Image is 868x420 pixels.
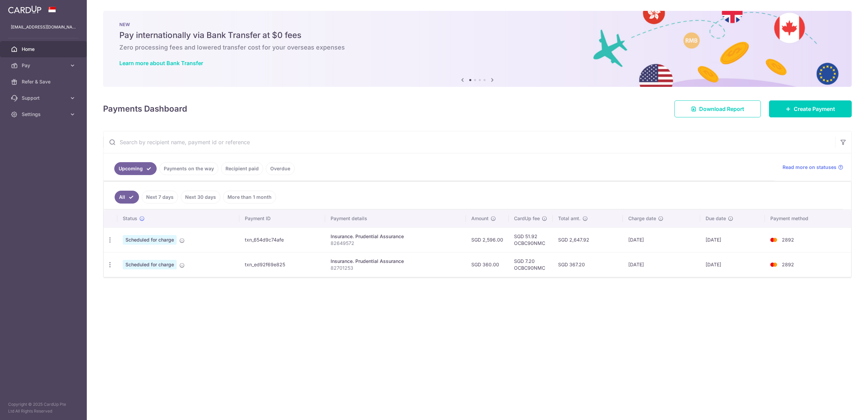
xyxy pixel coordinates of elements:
span: 2892 [782,262,794,267]
a: Learn more about Bank Transfer [119,60,203,66]
td: SGD 2,596.00 [466,227,509,252]
td: [DATE] [623,252,700,277]
span: Due date [706,215,726,222]
span: Pay [22,62,66,69]
td: SGD 367.20 [553,252,623,277]
td: [DATE] [700,227,765,252]
a: Create Payment [769,100,852,117]
span: Refer & Save [22,78,66,85]
input: Search by recipient name, payment id or reference [103,131,835,153]
a: More than 1 month [223,191,276,204]
td: SGD 51.92 OCBC90NMC [509,227,553,252]
td: SGD 360.00 [466,252,509,277]
span: Scheduled for charge [123,260,177,269]
a: All [115,191,139,204]
th: Payment details [325,210,466,227]
img: Bank transfer banner [103,11,852,87]
img: Bank Card [767,261,781,269]
a: Next 30 days [181,191,220,204]
a: Overdue [266,162,295,175]
a: Upcoming [114,162,157,175]
a: Next 7 days [142,191,178,204]
iframe: Opens a widget where you can find more information [825,400,861,417]
a: Recipient paid [221,162,263,175]
span: Download Report [699,105,744,113]
td: SGD 2,647.92 [553,227,623,252]
span: Scheduled for charge [123,235,177,245]
h6: Zero processing fees and lowered transfer cost for your overseas expenses [119,43,835,52]
td: txn_ed92f69e825 [239,252,325,277]
div: Insurance. Prudential Assurance [331,233,460,240]
h5: Pay internationally via Bank Transfer at $0 fees [119,30,835,41]
th: Payment ID [239,210,325,227]
span: Status [123,215,137,222]
p: [EMAIL_ADDRESS][DOMAIN_NAME] [11,24,76,31]
a: Payments on the way [159,162,218,175]
span: Charge date [628,215,656,222]
h4: Payments Dashboard [103,103,187,115]
p: 82701253 [331,265,460,271]
a: Read more on statuses [783,164,843,171]
div: Insurance. Prudential Assurance [331,258,460,265]
p: 82649572 [331,240,460,247]
span: Amount [471,215,489,222]
img: CardUp [8,5,41,14]
img: Bank Card [767,236,781,244]
td: [DATE] [700,252,765,277]
span: Total amt. [558,215,580,222]
a: Download Report [674,100,761,117]
span: Home [22,46,66,53]
td: [DATE] [623,227,700,252]
span: Settings [22,111,66,118]
td: SGD 7.20 OCBC90NMC [509,252,553,277]
td: txn_654d9c74afe [239,227,325,252]
span: Support [22,95,66,101]
span: Create Payment [794,105,835,113]
p: NEW [119,22,835,27]
th: Payment method [765,210,851,227]
span: 2892 [782,237,794,243]
span: CardUp fee [514,215,540,222]
span: Read more on statuses [783,164,836,171]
